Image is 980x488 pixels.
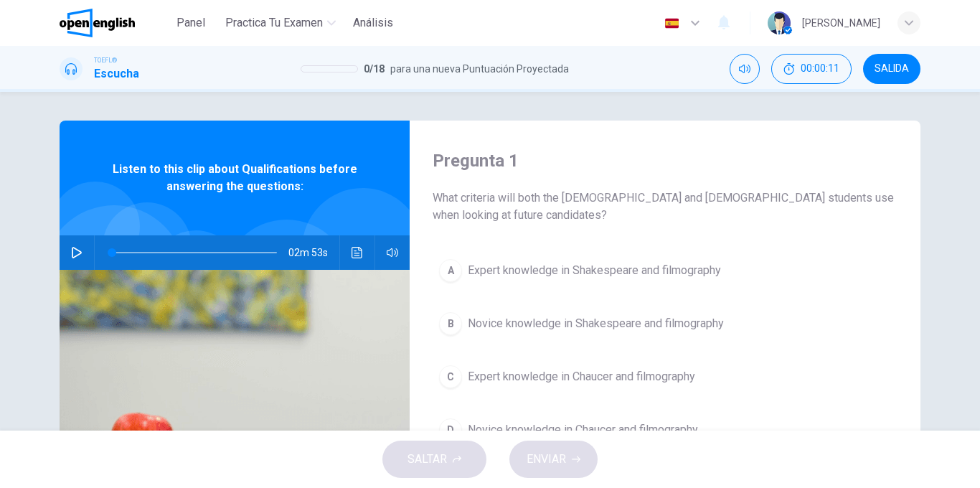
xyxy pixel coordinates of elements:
span: Listen to this clip about Qualifications before answering the questions: [106,161,363,195]
button: Practica tu examen [220,10,341,36]
div: [PERSON_NAME] [802,14,880,32]
div: C [439,365,462,388]
a: OpenEnglish logo [60,9,168,37]
button: 00:00:11 [771,54,852,84]
span: TOEFL® [94,55,117,65]
span: 0 / 18 [364,60,385,78]
div: Ocultar [771,54,852,84]
span: 00:00:11 [801,63,839,75]
img: Profile picture [768,11,791,34]
div: Silenciar [730,54,760,84]
div: A [439,259,462,282]
div: B [439,312,462,335]
button: DNovice knowledge in Chaucer and filmography [433,412,897,448]
span: Practica tu examen [225,14,323,32]
button: AExpert knowledge in Shakespeare and filmography [433,253,897,288]
button: CExpert knowledge in Chaucer and filmography [433,359,897,395]
img: es [663,18,681,29]
div: D [439,418,462,441]
span: Panel [176,14,205,32]
span: Novice knowledge in Shakespeare and filmography [468,315,724,332]
button: Haz clic para ver la transcripción del audio [346,235,369,270]
img: OpenEnglish logo [60,9,135,37]
span: SALIDA [875,63,909,75]
button: SALIDA [863,54,920,84]
span: para una nueva Puntuación Proyectada [390,60,569,78]
span: Expert knowledge in Shakespeare and filmography [468,262,721,279]
button: BNovice knowledge in Shakespeare and filmography [433,306,897,342]
button: Panel [168,10,214,36]
span: Novice knowledge in Chaucer and filmography [468,421,698,438]
span: What criteria will both the [DEMOGRAPHIC_DATA] and [DEMOGRAPHIC_DATA] students use when looking a... [433,189,897,224]
h1: Escucha [94,65,139,83]
span: Expert knowledge in Chaucer and filmography [468,368,695,385]
span: 02m 53s [288,235,339,270]
span: Análisis [353,14,393,32]
h4: Pregunta 1 [433,149,897,172]
button: Análisis [347,10,399,36]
